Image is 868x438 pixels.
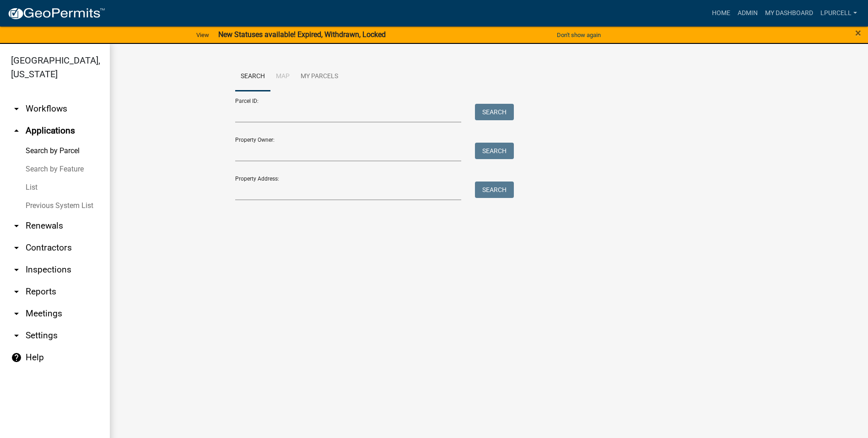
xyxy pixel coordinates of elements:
[553,27,604,43] button: Don't show again
[817,5,861,22] a: lpurcell
[855,27,861,39] span: ×
[475,143,514,159] button: Search
[475,104,514,120] button: Search
[11,103,22,114] i: arrow_drop_down
[218,30,386,39] strong: New Statuses available! Expired, Withdrawn, Locked
[11,330,22,341] i: arrow_drop_down
[708,5,734,22] a: Home
[11,264,22,275] i: arrow_drop_down
[11,286,22,297] i: arrow_drop_down
[11,352,22,363] i: help
[734,5,761,22] a: Admin
[855,27,861,38] button: Close
[11,220,22,231] i: arrow_drop_down
[235,62,270,91] a: Search
[11,308,22,319] i: arrow_drop_down
[295,62,344,91] a: My Parcels
[193,27,213,43] a: View
[475,182,514,198] button: Search
[761,5,817,22] a: My Dashboard
[11,125,22,136] i: arrow_drop_up
[11,242,22,253] i: arrow_drop_down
